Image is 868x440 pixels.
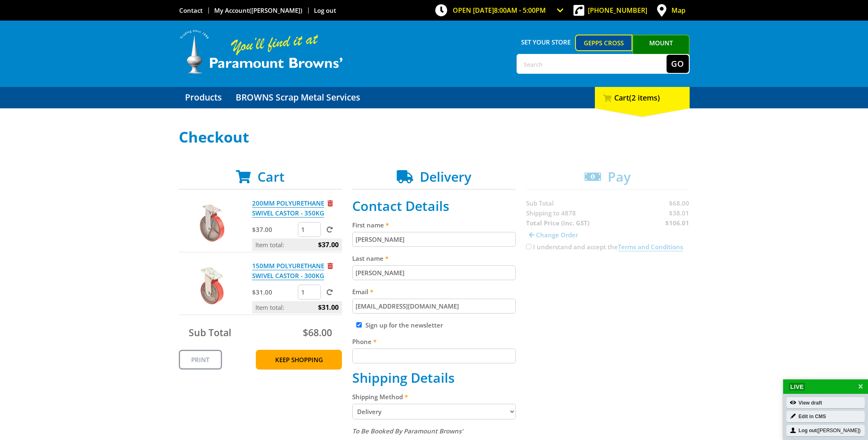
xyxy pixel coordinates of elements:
[517,35,576,49] span: Set your store
[817,428,861,433] span: ([PERSON_NAME])
[786,397,865,409] a: View draft
[352,253,516,263] label: Last name
[420,168,471,185] span: Delivery
[786,425,865,437] a: Log out([PERSON_NAME])
[632,35,690,66] a: Mount [PERSON_NAME]
[303,326,332,339] span: $68.00
[352,220,516,230] label: First name
[252,262,324,280] a: 150MM POLYURETHANE SWIVEL CASTOR - 300KG
[318,301,339,314] span: $31.00
[494,6,546,15] span: 8:00am - 5:00pm
[179,29,344,75] img: Paramount Browns'
[352,404,516,419] select: Please select a shipping method.
[783,379,868,440] section: Better navigator - Live page
[257,168,285,185] span: Cart
[314,6,336,14] a: Log out
[786,411,865,423] a: Edit in CMS
[318,239,339,251] span: $37.00
[667,55,689,73] button: Go
[352,427,463,435] em: To Be Booked By Paramount Browns'
[179,87,228,108] a: Go to the Products page
[214,6,302,14] a: Go to the My Account page
[187,198,236,248] img: 200MM POLYURETHANE SWIVEL CASTOR - 350KG
[352,299,516,314] input: Please enter your email address.
[179,6,203,14] a: Go to the Contact page
[352,370,516,386] h2: Shipping Details
[352,265,516,280] input: Please enter your last name.
[575,35,632,51] a: Gepps Cross
[252,239,342,251] p: Item total:
[328,262,333,270] a: Remove from cart
[252,301,342,314] p: Item total:
[789,383,805,391] span: Live
[595,87,690,108] div: Cart
[352,337,516,346] label: Phone
[629,93,660,103] span: (2 items)
[229,87,366,108] a: Go to the BROWNS Scrap Metal Services page
[189,326,231,339] span: Sub Total
[352,232,516,247] input: Please enter your first name.
[252,225,296,234] p: $37.00
[249,6,302,14] span: ([PERSON_NAME])
[352,287,516,297] label: Email
[352,392,516,402] label: Shipping Method
[352,198,516,214] h2: Contact Details
[256,350,342,370] a: Keep Shopping
[365,321,443,329] label: Sign up for the newsletter
[179,129,690,145] h1: Checkout
[179,350,222,370] a: Print
[453,6,546,15] span: OPEN [DATE]
[328,199,333,207] a: Remove from cart
[252,287,296,297] p: $31.00
[252,199,324,218] a: 200MM POLYURETHANE SWIVEL CASTOR - 350KG
[517,55,667,73] input: Search
[783,379,868,394] button: Tool menu
[352,349,516,363] input: Please enter your telephone number.
[187,261,236,310] img: 150MM POLYURETHANE SWIVEL CASTOR - 300KG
